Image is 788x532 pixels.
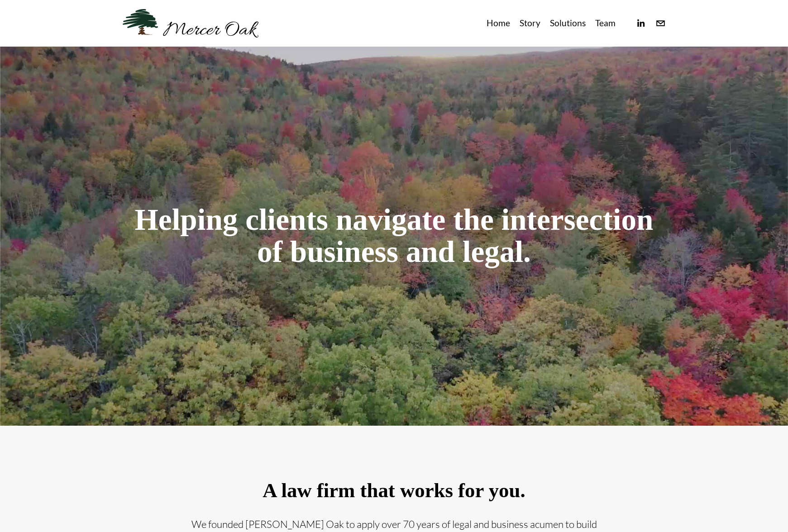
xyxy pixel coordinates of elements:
a: linkedin-unauth [635,18,646,28]
a: Team [595,16,616,31]
a: Solutions [550,16,586,31]
a: Home [487,16,510,31]
a: info@merceroaklaw.com [655,18,666,28]
h2: A law firm that works for you. [191,480,598,502]
h1: Helping clients navigate the intersection of business and legal. [123,204,666,268]
a: Story [520,16,540,31]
